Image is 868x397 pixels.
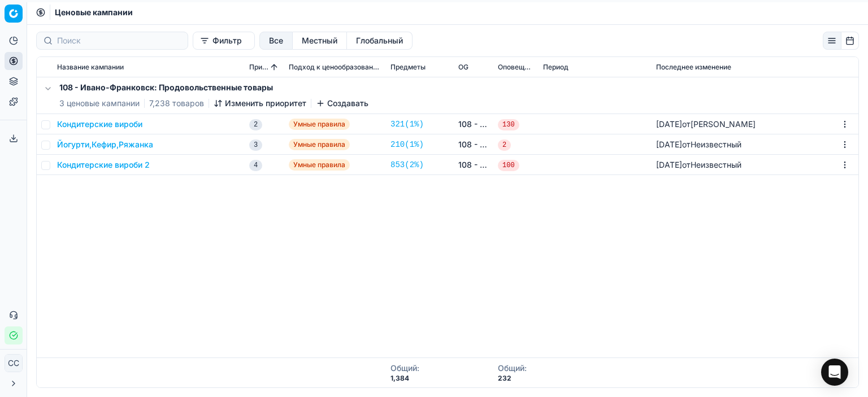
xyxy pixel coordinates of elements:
[57,139,153,150] button: Йогурти,Кефир,Ряжанка
[498,363,524,373] font: Общий
[57,139,153,149] font: Йогурти,Кефир,Ряжанка
[656,119,682,129] font: [DATE]
[55,7,133,18] span: Ценовые кампании
[390,139,424,150] a: 210(1%)
[356,36,403,45] font: Глобальный
[249,63,285,71] font: Приоритет
[458,119,489,130] a: 108 - Ивано-Франковск: Продовольственные товары
[682,160,691,169] font: от
[293,32,347,50] button: местный
[502,162,515,169] font: 100
[59,82,273,92] font: 108 - Ивано-Франковск: Продовольственные товары
[225,98,306,108] font: Изменить приоритет
[55,7,133,17] font: Ценовые кампании
[8,358,19,368] font: СС
[656,139,682,149] font: [DATE]
[458,139,667,149] font: 108 - Ивано-Франковск: Продовольственные товары
[293,140,345,149] font: Умные правила
[57,35,181,46] input: Поиск
[57,160,150,169] font: Кондитерские вироби 2
[390,363,417,373] font: Общий
[656,160,682,169] font: [DATE]
[390,119,424,130] a: 321(1%)
[458,119,667,129] font: 108 - Ивано-Франковск: Продовольственные товары
[289,63,383,71] font: Подход к ценообразованию
[259,32,293,50] button: все
[269,36,283,45] font: Все
[67,98,140,108] font: ценовые кампании
[59,98,64,108] font: 3
[417,363,419,373] font: :
[316,98,368,109] button: Создавать
[254,141,258,149] font: 3
[502,141,506,149] font: 2
[691,119,756,129] font: [PERSON_NAME]
[458,139,489,150] a: 108 - Ивано-Франковск: Продовольственные товары
[193,32,255,50] button: Фильтр
[821,359,848,386] div: Открытый Интерком Мессенджер
[390,374,419,383] div: 1,384
[524,363,527,373] font: :
[212,36,242,45] font: Фильтр
[682,139,691,149] font: от
[55,7,133,18] nav: хлебные крошки
[293,120,345,128] font: Умные правила
[347,32,413,50] button: глобальный
[458,160,667,169] font: 108 - Ивано-Франковск: Продовольственные товары
[691,139,741,149] font: Неизвестный
[390,63,426,71] font: Предметы
[682,119,691,129] font: от
[57,63,124,71] font: Название кампании
[268,62,280,73] button: Сортировать по приоритету по возрастанию
[5,354,23,372] button: СС
[458,63,468,71] font: OG
[498,374,511,382] font: 232
[390,159,424,171] a: 853(2%)
[458,159,489,171] a: 108 - Ивано-Франковск: Продовольственные товары
[214,98,306,109] button: Изменить приоритет
[172,98,204,108] font: товаров
[149,98,170,108] font: 7,238
[57,119,142,130] button: Кондитерские вироби
[543,63,568,71] font: Период
[498,63,540,71] font: Оповещения
[254,162,258,169] font: 4
[302,36,337,45] font: Местный
[57,159,150,171] button: Кондитерские вироби 2
[691,160,741,169] font: Неизвестный
[502,121,515,129] font: 130
[293,160,345,169] font: Умные правила
[254,121,258,129] font: 2
[327,98,368,108] font: Создавать
[57,119,142,129] font: Кондитерские вироби
[656,63,731,71] font: Последнее изменение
